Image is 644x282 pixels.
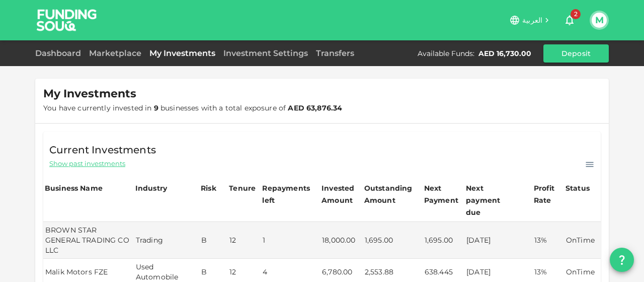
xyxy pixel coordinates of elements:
[522,16,542,25] span: العربية
[43,103,342,112] span: You have currently invested in businesses with a total exposure of
[35,48,85,58] a: Dashboard
[364,182,415,206] div: Outstanding Amount
[424,182,463,206] div: Next Payment
[45,182,103,194] div: Business Name
[262,182,312,206] div: Repayments left
[532,222,564,259] td: 13%
[466,182,516,218] div: Next payment due
[134,222,199,259] td: Trading
[201,182,221,194] div: Risk
[571,9,581,19] span: 2
[423,222,464,259] td: 1,695.00
[229,182,256,194] div: Tenure
[321,182,361,206] div: Invested Amount
[85,48,145,58] a: Marketplace
[534,182,562,206] div: Profit Rate
[154,103,158,112] strong: 9
[564,222,601,259] td: OnTime
[135,182,167,194] div: Industry
[43,222,134,259] td: BROWN STAR GENERAL TRADING CO LLC
[566,182,591,194] div: Status
[610,248,634,272] button: question
[478,48,531,59] div: AED 16,730.00
[592,13,607,28] button: M
[49,159,125,168] span: Show past investments
[49,142,156,158] span: Current Investments
[145,48,219,58] a: My Investments
[418,48,474,59] div: Available Funds :
[320,222,363,259] td: 18,000.00
[43,87,136,101] span: My Investments
[363,222,423,259] td: 1,695.00
[543,44,609,63] button: Deposit
[199,222,227,259] td: B
[559,10,580,30] button: 2
[227,222,261,259] td: 12
[464,222,532,259] td: [DATE]
[261,222,320,259] td: 1
[288,103,342,112] strong: AED 63,876.34
[219,48,312,58] a: Investment Settings
[312,48,358,58] a: Transfers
